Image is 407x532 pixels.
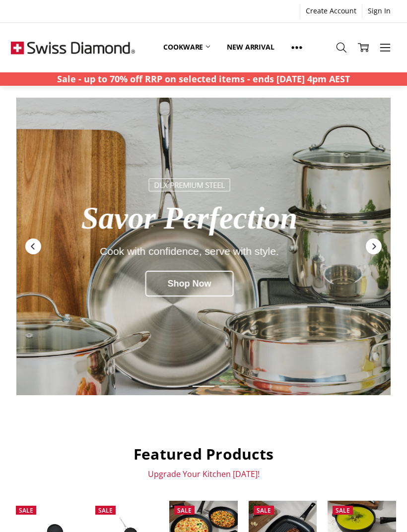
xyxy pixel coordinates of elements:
[218,36,282,58] a: New arrival
[191,380,216,393] div: Slide 6 of 7
[57,73,350,85] strong: Sale - up to 70% off RRP on selected items - ends [DATE] 4pm AEST
[155,36,218,58] a: Cookware
[336,506,350,515] span: Sale
[58,245,321,257] div: Cook with confidence, serve with style.
[362,4,396,18] a: Sign In
[11,23,135,72] img: Free Shipping On Every Order
[283,36,311,59] a: Show All
[216,380,242,393] div: Slide 7 of 7
[58,201,321,236] div: Savor Perfection
[11,445,396,464] h2: Featured Products
[145,271,234,296] div: Shop Now
[165,380,191,393] div: Slide 5 of 7
[300,4,362,18] a: Create Account
[16,98,391,395] a: Redirect to https://swissdiamond.com.au/cookware/shop-by-collection/premium-steel-dlx/
[98,506,113,515] span: Sale
[149,178,230,191] div: DLX Premium Steel
[19,506,33,515] span: Sale
[365,237,383,255] div: Next
[257,506,271,515] span: Sale
[177,506,192,515] span: Sale
[11,469,396,479] p: Upgrade Your Kitchen [DATE]!
[24,237,42,255] div: Previous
